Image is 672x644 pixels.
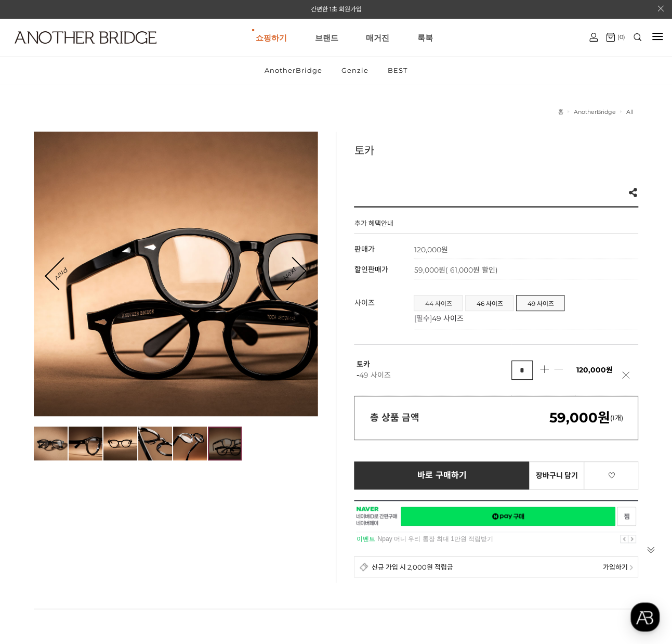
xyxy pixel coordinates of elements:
p: [필수] [414,313,633,323]
a: 홈 [3,330,69,356]
a: 신규 가입 시 2,000원 적립금 가입하기 [354,556,638,577]
p: 토카 - [356,359,511,381]
span: 홈 [33,345,39,354]
img: npay_sp_more.png [629,565,633,570]
span: 신규 가입 시 2,000원 적립금 [371,562,453,572]
h4: 추가 혜택안내 [354,218,393,233]
a: 46 사이즈 [466,295,513,311]
span: 바로 구매하기 [417,471,467,480]
a: Genzie [333,57,377,84]
span: 할인판매가 [354,265,388,274]
a: 브랜드 [315,19,338,56]
strong: 이벤트 [356,535,375,543]
a: 새창 [617,507,636,526]
a: 새창 [401,507,615,526]
a: logo [5,31,106,69]
span: 가입하기 [602,562,627,572]
em: 59,000원 [549,409,610,426]
img: logo [15,31,156,44]
a: 대화 [69,330,134,356]
span: 59,000원 [414,265,497,275]
span: 판매가 [354,244,374,254]
span: 설정 [161,345,173,354]
h3: 토카 [354,142,638,158]
span: 49 사이즈 [431,314,463,323]
a: 홈 [558,108,563,115]
strong: 120,000원 [414,245,447,254]
a: 49 사이즈 [517,295,564,311]
a: Npay 머니 우리 통장 최대 1만원 적립받기 [377,535,493,543]
span: 120,000원 [576,365,612,375]
img: search [634,33,641,41]
a: 간편한 1초 회원가입 [311,5,362,13]
span: (1개) [549,414,623,422]
a: Prev [46,258,77,289]
a: BEST [379,57,416,84]
a: 바로 구매하기 [354,461,530,490]
a: 룩북 [417,19,432,56]
img: detail_membership.png [360,562,368,571]
a: 매거진 [366,19,389,56]
a: Next [273,258,306,290]
span: ( 61,000원 할인) [445,265,497,275]
span: (0) [615,33,625,41]
a: AnotherBridge [573,108,615,115]
span: 49 사이즈 [359,370,390,380]
li: 44 사이즈 [414,295,463,311]
span: 대화 [95,346,108,354]
strong: 총 상품 금액 [370,412,419,423]
img: d8a971c8d4098888606ba367a792ad14.jpg [34,427,68,460]
img: cart [606,33,615,42]
a: 설정 [134,330,200,356]
a: (0) [606,33,625,42]
img: d8a971c8d4098888606ba367a792ad14.jpg [318,132,602,416]
li: 46 사이즈 [465,295,513,311]
a: 쇼핑하기 [256,19,287,56]
a: AnotherBridge [256,57,331,84]
img: cart [589,33,598,42]
li: 49 사이즈 [516,295,564,311]
th: 사이즈 [354,290,414,329]
a: 44 사이즈 [414,295,462,311]
a: 장바구니 담기 [529,461,584,490]
a: All [626,108,633,115]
